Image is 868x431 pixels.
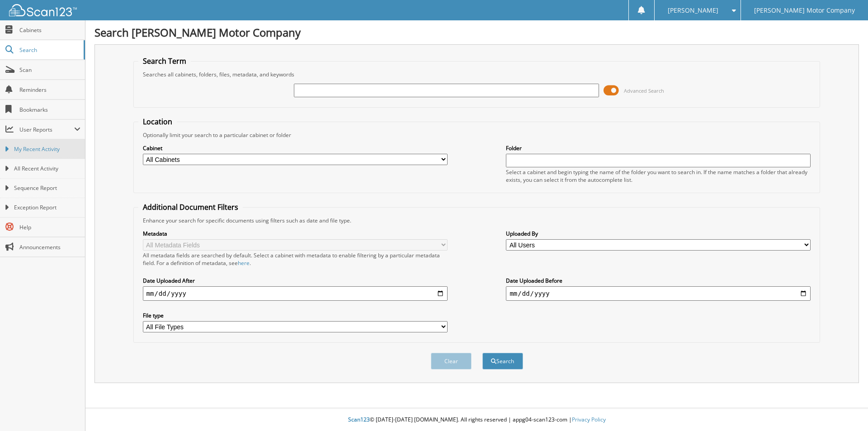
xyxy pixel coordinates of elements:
[14,184,80,192] span: Sequence Report
[14,145,80,153] span: My Recent Activity
[19,46,79,54] span: Search
[143,230,448,237] label: Metadata
[19,66,80,74] span: Scan
[506,286,811,301] input: end
[138,217,816,224] div: Enhance your search for specific documents using filters such as date and file type.
[143,277,448,284] label: Date Uploaded After
[238,259,250,267] a: here
[138,56,191,66] legend: Search Term
[138,202,243,212] legend: Additional Document Filters
[348,416,370,423] span: Scan123
[19,26,80,34] span: Cabinets
[572,416,606,423] a: Privacy Policy
[14,204,80,212] span: Exception Report
[506,168,811,184] div: Select a cabinet and begin typing the name of the folder you want to search in. If the name match...
[506,277,811,284] label: Date Uploaded Before
[138,117,177,127] legend: Location
[823,388,868,431] iframe: Chat Widget
[431,353,472,369] button: Clear
[19,243,80,251] span: Announcements
[482,353,523,369] button: Search
[506,144,811,152] label: Folder
[624,87,664,94] span: Advanced Search
[754,8,855,13] span: [PERSON_NAME] Motor Company
[143,312,448,319] label: File type
[668,8,718,13] span: [PERSON_NAME]
[19,126,74,133] span: User Reports
[19,106,80,114] span: Bookmarks
[506,230,811,237] label: Uploaded By
[138,131,816,139] div: Optionally limit your search to a particular cabinet or folder
[138,71,816,78] div: Searches all cabinets, folders, files, metadata, and keywords
[143,286,448,301] input: start
[19,86,80,94] span: Reminders
[143,251,448,267] div: All metadata fields are searched by default. Select a cabinet with metadata to enable filtering b...
[85,409,868,431] div: © [DATE]-[DATE] [DOMAIN_NAME]. All rights reserved | appg04-scan123-com |
[9,4,77,16] img: scan123-logo-white.svg
[14,165,80,173] span: All Recent Activity
[143,144,448,152] label: Cabinet
[19,223,80,231] span: Help
[94,25,859,40] h1: Search [PERSON_NAME] Motor Company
